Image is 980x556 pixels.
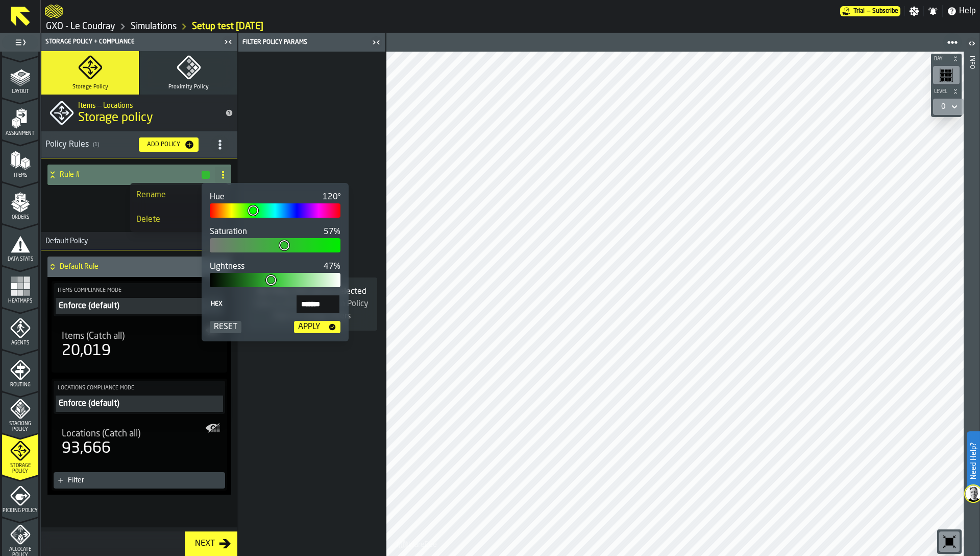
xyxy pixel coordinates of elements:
label: Lightness [210,261,244,273]
label: Hue [210,191,225,203]
label: Saturation [210,226,247,238]
input: input-value-Hex input-value-Hex [297,295,339,313]
button: button-Apply [294,321,340,333]
div: Apply [294,321,324,333]
output: 57% [247,226,340,238]
li: dropdown-item [130,183,228,207]
output: 120° [225,191,340,203]
output: 47% [244,261,340,273]
label: input-value-Hex [210,295,340,313]
div: Delete [136,214,222,226]
li: dropdown-item [130,207,228,232]
label: Need Help? [968,432,979,490]
ul: dropdown-menu [130,183,228,232]
div: Reset [210,321,241,333]
span: Hex [211,300,297,308]
div: Rename [136,189,222,201]
button: button-Reset [210,321,241,333]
